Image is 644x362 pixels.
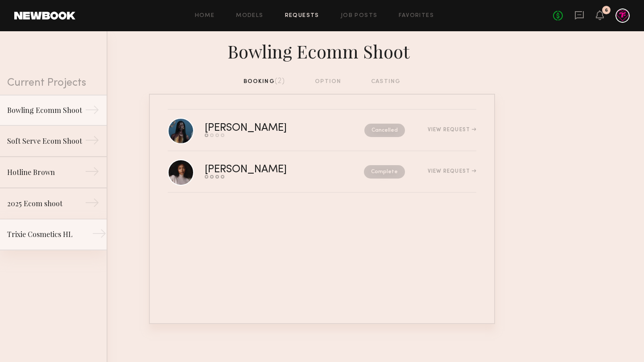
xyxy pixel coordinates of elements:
[236,13,263,19] a: Models
[92,226,107,244] div: →
[85,133,99,151] div: →
[7,198,85,209] div: 2025 Ecom shoot
[85,164,99,182] div: →
[85,196,99,213] div: →
[341,13,378,19] a: Job Posts
[428,169,476,174] div: View Request
[149,38,495,62] div: Bowling Ecomm Shoot
[285,13,319,19] a: Requests
[605,8,608,13] div: 6
[364,165,405,179] nb-request-status: Complete
[85,103,99,121] div: →
[7,136,85,146] div: Soft Serve Ecom Shoot
[7,105,85,116] div: Bowling Ecomm Shoot
[205,123,326,133] div: [PERSON_NAME]
[205,165,326,175] div: [PERSON_NAME]
[168,110,476,151] a: [PERSON_NAME]CancelledView Request
[7,167,85,178] div: Hotline Brown
[168,151,476,193] a: [PERSON_NAME]CompleteView Request
[195,13,215,19] a: Home
[7,229,85,240] div: Trixie Cosmetics HL
[364,124,405,137] nb-request-status: Cancelled
[399,13,434,19] a: Favorites
[428,127,476,133] div: View Request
